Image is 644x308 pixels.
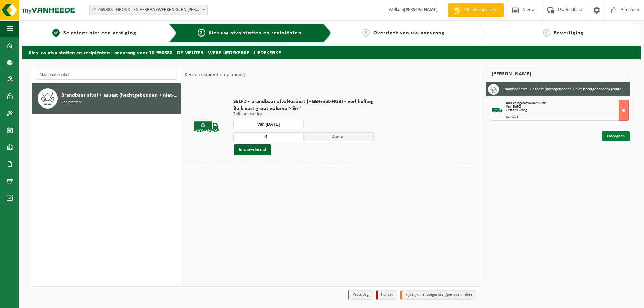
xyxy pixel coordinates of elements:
[181,66,249,83] div: Keuze recipiënt en planning
[362,29,370,37] span: 3
[209,30,302,36] span: Kies uw afvalstoffen en recipiënten
[233,120,304,128] input: Selecteer datum
[61,91,179,99] span: Brandbaar afval + asbest (hechtgebonden + niet-hechtgebonden) (conform verlaagde heffing)
[233,105,374,112] span: Bulk vast groot volume > 6m³
[36,70,177,80] input: Materiaal zoeken
[400,290,476,300] li: Tijdelijk niet toegestaan/période limitée
[506,115,629,119] div: Aantal: 3
[506,109,629,112] div: Zelfaanlevering
[486,66,631,82] div: [PERSON_NAME]
[198,29,205,37] span: 2
[448,3,504,17] a: Offerte aanvragen
[90,5,207,15] span: 01-069338 - GROND- EN AFBRAAKWERKEN G. EN A. DE MEUTER - TERNAT
[32,83,181,114] button: Brandbaar afval + asbest (hechtgebonden + niet-hechtgebonden) (conform verlaagde heffing) Recipië...
[234,144,271,155] button: In winkelmand
[304,132,374,141] span: Aantal
[348,290,373,300] li: Vaste dag
[25,29,163,37] a: 1Selecteer hier een vestiging
[376,290,397,300] li: Holiday
[52,29,60,37] span: 1
[602,131,630,141] a: Doorgaan
[554,30,584,36] span: Bevestiging
[462,7,500,14] span: Offerte aanvragen
[502,84,625,95] h3: Brandbaar afval + asbest (hechtgebonden + niet-hechtgebonden) (conform verlaagde heffing)
[506,105,521,109] strong: Van [DATE]
[233,112,374,117] p: Zelfaanlevering
[89,5,208,15] span: 01-069338 - GROND- EN AFBRAAKWERKEN G. EN A. DE MEUTER - TERNAT
[63,30,136,36] span: Selecteer hier een vestiging
[506,101,546,105] span: Bulk vast groot volume > 6m³
[373,30,445,36] span: Overzicht van uw aanvraag
[233,98,374,105] span: SELFD - brandbaar afval+asbest (HGB+niet-HGB) - verl heffing
[22,46,641,59] h2: Kies uw afvalstoffen en recipiënten - aanvraag voor 10-990880 - DE MEUTER - WERF LIEDEKERKE - LIE...
[543,29,550,37] span: 4
[61,99,85,106] span: Recipiënten: 1
[404,7,438,13] strong: [PERSON_NAME]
